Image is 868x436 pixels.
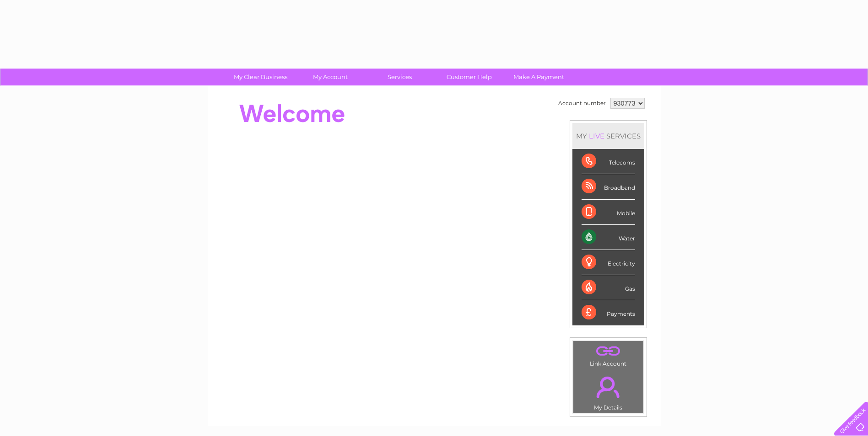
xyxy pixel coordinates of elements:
td: My Details [573,369,644,414]
a: Services [362,69,437,85]
a: Customer Help [431,69,507,85]
div: Mobile [582,200,635,225]
div: LIVE [587,132,606,140]
td: Account number [556,96,608,111]
div: Broadband [582,174,635,199]
div: Payments [582,300,635,325]
a: My Account [292,69,368,85]
div: Gas [582,275,635,300]
a: My Clear Business [223,69,298,85]
div: Water [582,225,635,250]
a: . [576,371,641,403]
div: MY SERVICES [572,123,644,149]
div: Telecoms [582,149,635,174]
td: Link Account [573,340,644,369]
a: . [576,343,641,359]
a: Make A Payment [501,69,577,85]
div: Electricity [582,250,635,275]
